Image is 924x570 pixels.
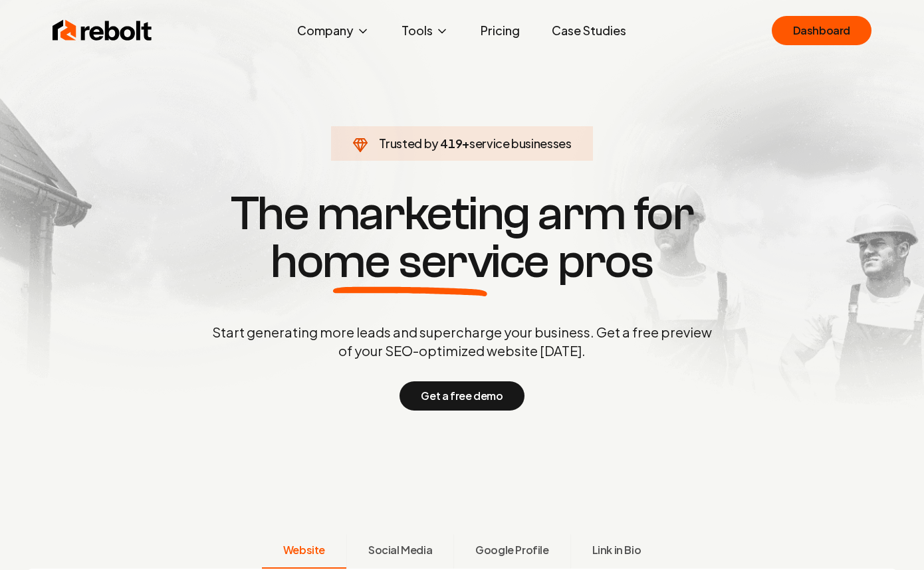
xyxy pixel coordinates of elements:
[440,134,462,153] span: 419
[592,542,641,558] span: Link in Bio
[772,16,871,45] a: Dashboard
[368,542,432,558] span: Social Media
[469,136,572,151] span: service businesses
[541,17,637,44] a: Case Studies
[346,534,453,569] button: Social Media
[283,542,325,558] span: Website
[400,381,524,411] button: Get a free demo
[53,17,152,44] img: Rebolt Logo
[475,542,548,558] span: Google Profile
[209,323,715,360] p: Start generating more leads and supercharge your business. Get a free preview of your SEO-optimiz...
[143,190,781,286] h1: The marketing arm for pros
[391,17,459,44] button: Tools
[570,534,663,569] button: Link in Bio
[470,17,530,44] a: Pricing
[287,17,380,44] button: Company
[271,238,549,286] span: home service
[262,534,346,569] button: Website
[453,534,570,569] button: Google Profile
[462,136,469,151] span: +
[379,136,438,151] span: Trusted by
